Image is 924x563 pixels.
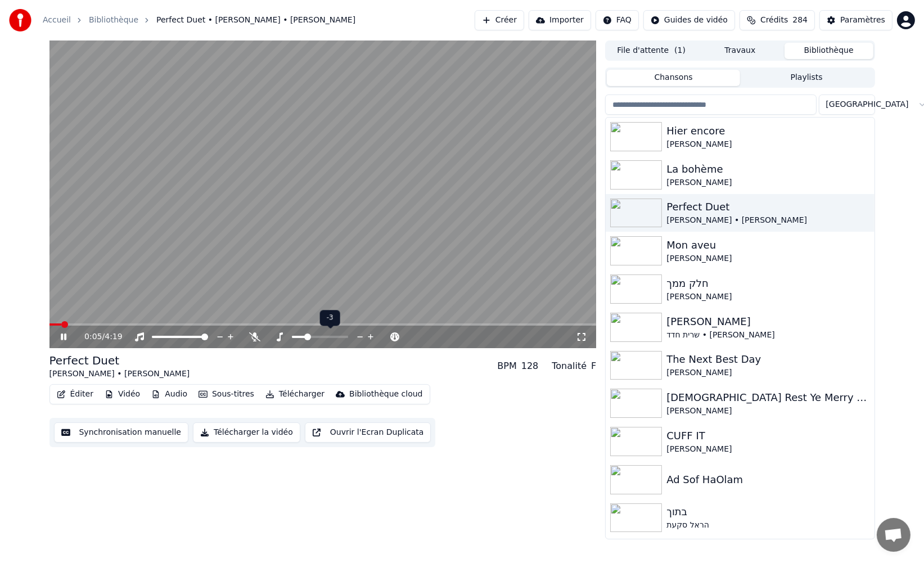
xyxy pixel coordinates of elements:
div: [PERSON_NAME] • [PERSON_NAME] [666,215,869,226]
button: Audio [147,386,192,402]
span: 4:19 [105,331,122,343]
button: Ouvrir l'Ecran Duplicata [305,422,431,443]
button: FAQ [596,10,639,30]
div: Ad Sof HaOlam [666,472,869,488]
button: Créer [475,10,524,30]
a: Accueil [43,15,71,26]
span: 284 [792,15,808,26]
button: Guides de vidéo [643,10,735,30]
div: [PERSON_NAME] • [PERSON_NAME] [49,368,190,380]
div: בתוך [666,504,869,520]
div: Ouvrir le chat [877,518,911,552]
button: Bibliothèque [785,43,873,59]
div: חלק ממך [666,276,869,291]
div: הראל סקעת [666,520,869,531]
button: Importer [529,10,591,30]
span: Perfect Duet • [PERSON_NAME] • [PERSON_NAME] [156,15,355,26]
div: [PERSON_NAME] [666,314,869,330]
div: -3 [320,310,340,326]
div: The Next Best Day [666,352,869,367]
div: Paramètres [840,15,885,26]
div: Bibliothèque cloud [349,389,422,400]
div: La bohème [666,161,869,177]
div: [PERSON_NAME] [666,177,869,188]
img: youka [9,9,31,31]
div: [PERSON_NAME] [666,291,869,303]
button: Sous-titres [194,386,259,402]
div: Hier encore [666,123,869,139]
nav: breadcrumb [43,15,355,26]
span: [GEOGRAPHIC_DATA] [826,99,909,110]
a: Bibliothèque [89,15,138,26]
div: Perfect Duet [49,353,190,368]
span: ( 1 ) [674,45,686,56]
button: Paramètres [819,10,893,30]
div: [PERSON_NAME] [666,367,869,379]
button: Crédits284 [740,10,815,30]
div: שרית חדד • [PERSON_NAME] [666,330,869,341]
button: Travaux [696,43,785,59]
button: Éditer [52,386,98,402]
div: [DEMOGRAPHIC_DATA] Rest Ye Merry Gentlemen [666,390,869,406]
div: F [591,359,596,373]
button: File d'attente [607,43,696,59]
div: / [84,331,111,343]
div: [PERSON_NAME] [666,444,869,455]
button: Vidéo [100,386,145,402]
span: Crédits [760,15,788,26]
div: Perfect Duet [666,199,869,215]
div: Tonalité [552,359,587,373]
div: [PERSON_NAME] [666,139,869,150]
div: [PERSON_NAME] [666,253,869,264]
div: 128 [521,359,539,373]
button: Chansons [607,70,740,86]
div: [PERSON_NAME] [666,406,869,417]
span: 0:05 [84,331,102,343]
button: Télécharger la vidéo [193,422,300,443]
div: BPM [497,359,516,373]
button: Playlists [740,70,873,86]
button: Télécharger [261,386,329,402]
button: Synchronisation manuelle [54,422,189,443]
div: CUFF IT [666,428,869,444]
div: Mon aveu [666,237,869,253]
